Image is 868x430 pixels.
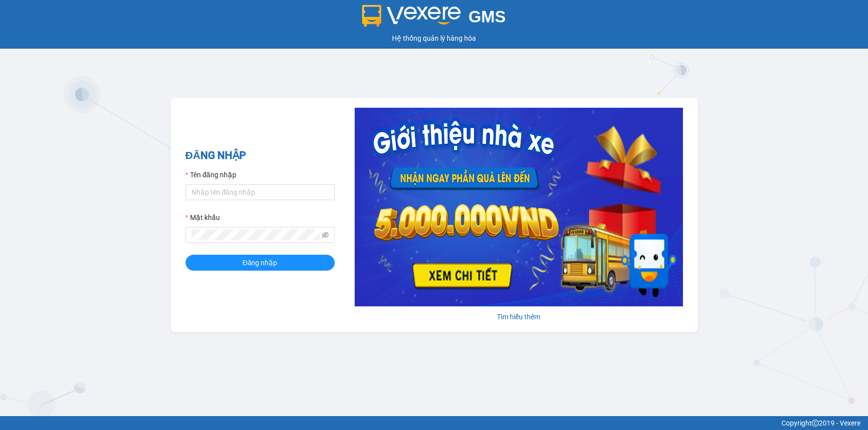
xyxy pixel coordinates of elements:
a: GMS [362,15,506,23]
label: Tên đăng nhập [186,169,236,180]
input: Tên đăng nhập [186,184,335,200]
label: Mật khẩu [186,212,220,223]
h2: ĐĂNG NHẬP [186,147,335,164]
div: Copyright 2019 - Vexere [7,418,861,429]
span: copyright [812,420,819,427]
button: Đăng nhập [186,255,335,271]
img: logo 2 [362,5,461,27]
div: Tìm hiểu thêm [355,311,683,322]
div: Hệ thống quản lý hàng hóa [2,33,866,44]
span: eye-invisible [322,231,329,238]
input: Mật khẩu [192,229,320,240]
span: Đăng nhập [243,257,278,268]
img: banner-0 [355,108,683,306]
span: GMS [469,7,506,26]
